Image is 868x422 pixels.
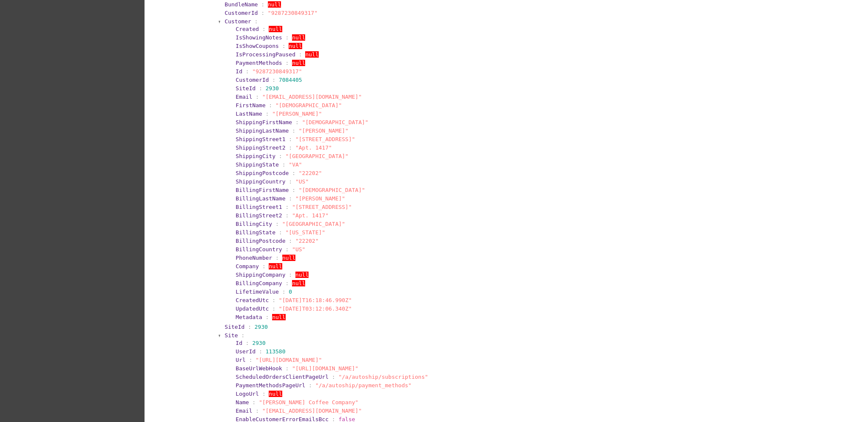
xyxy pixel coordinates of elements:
span: : [285,365,289,372]
span: : [295,119,299,125]
span: "[URL][DOMAIN_NAME]" [256,357,322,363]
span: "[DATE]T03:12:06.340Z" [279,305,352,312]
span: LifetimeValue [236,289,279,295]
span: "22202" [295,238,319,244]
span: "[PERSON_NAME]" [299,128,348,134]
span: ScheduledOrdersClientPageUrl [236,374,328,380]
span: FirstName [236,102,265,108]
span: CustomerId [236,77,269,83]
span: : [249,357,252,363]
span: "[STREET_ADDRESS]" [292,204,352,210]
span: null [272,314,285,320]
span: ShippingCountry [236,178,285,185]
span: "Apt. 1417" [292,212,328,219]
span: : [275,255,279,261]
span: "[DEMOGRAPHIC_DATA]" [275,102,342,108]
span: BundleName [225,1,258,8]
span: "[GEOGRAPHIC_DATA]" [282,221,345,227]
span: : [266,314,269,320]
span: : [282,43,286,49]
span: : [262,391,266,397]
span: null [289,43,302,49]
span: "[DATE]T16:18:46.990Z" [279,297,352,303]
span: BillingStreet1 [236,204,282,210]
span: BillingStreet2 [236,212,282,219]
span: IsProcessingPaused [236,51,295,58]
span: "9287230849317" [252,68,302,75]
span: : [285,280,289,286]
span: 2930 [255,324,268,330]
span: "VA" [289,161,302,168]
span: : [279,153,282,159]
span: : [285,34,289,41]
span: UserId [236,348,256,355]
span: null [292,60,305,66]
span: BillingLastName [236,195,285,202]
span: Metadata [236,314,262,320]
span: : [285,60,289,66]
span: null [295,272,309,278]
span: null [269,391,282,397]
span: : [256,94,259,100]
span: null [292,280,305,286]
span: : [285,204,289,210]
span: ShippingStreet2 [236,144,285,151]
span: Email [236,94,252,100]
span: BillingCity [236,221,272,227]
span: BillingState [236,229,275,236]
span: : [262,26,266,32]
span: : [255,18,258,25]
span: CreatedUtc [236,297,269,303]
span: : [292,128,295,134]
span: SiteId [236,85,256,92]
span: null [268,1,281,8]
span: : [289,272,292,278]
span: PaymentMethodsPageUrl [236,382,305,389]
span: : [259,85,262,92]
span: LogoUrl [236,391,259,397]
span: null [269,263,282,269]
span: "[US_STATE]" [285,229,325,236]
span: Created [236,26,259,32]
span: "[URL][DOMAIN_NAME]" [292,365,359,372]
span: : [289,238,292,244]
span: BillingPostcode [236,238,285,244]
span: : [259,348,262,355]
span: "[DEMOGRAPHIC_DATA]" [299,187,365,193]
span: Company [236,263,259,269]
span: : [246,340,249,346]
span: Email [236,408,252,414]
span: BillingCompany [236,280,282,286]
span: 2930 [266,85,279,92]
span: ShippingState [236,161,279,168]
span: : [261,10,264,16]
span: Customer [225,18,251,25]
span: "[PERSON_NAME] Coffee Company" [259,399,359,405]
span: "/a/autoship/subscriptions" [339,374,428,380]
span: : [292,170,295,176]
span: : [269,102,272,108]
span: LastName [236,111,262,117]
span: "[STREET_ADDRESS]" [295,136,355,142]
span: : [252,399,256,405]
span: "[EMAIL_ADDRESS][DOMAIN_NAME]" [262,94,362,100]
span: Id [236,340,242,346]
span: IsShowingNotes [236,34,282,41]
span: 2930 [252,340,265,346]
span: : [289,144,292,151]
span: ShippingPostcode [236,170,289,176]
span: "22202" [299,170,322,176]
span: : [289,178,292,185]
span: ShippingCity [236,153,275,159]
span: "9287230849317" [268,10,317,16]
span: null [282,255,295,261]
span: 7084405 [279,77,302,83]
span: : [332,374,335,380]
span: "[GEOGRAPHIC_DATA]" [285,153,348,159]
span: "[DEMOGRAPHIC_DATA]" [302,119,369,125]
span: null [305,51,318,58]
span: SiteId [225,324,245,330]
span: CustomerId [225,10,258,16]
span: null [292,34,305,41]
span: "Apt. 1417" [295,144,332,151]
